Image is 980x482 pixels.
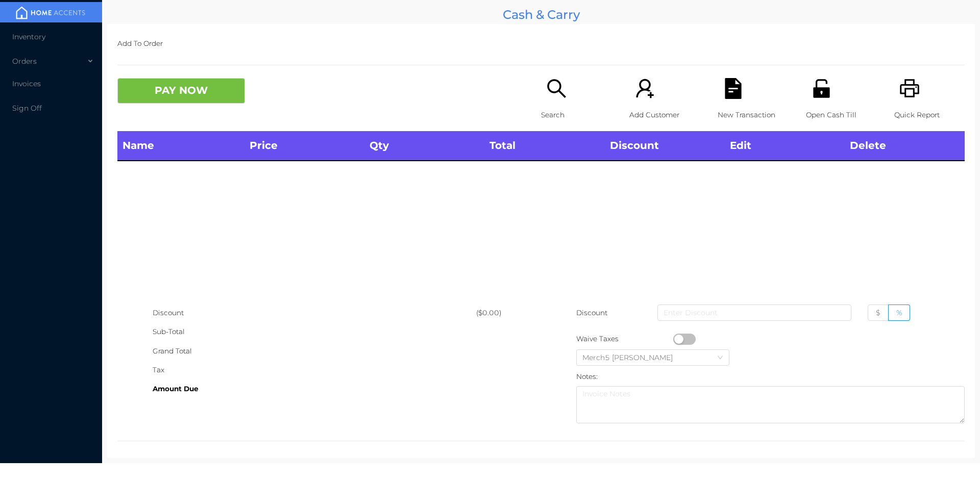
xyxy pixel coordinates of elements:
[153,322,476,341] div: Sub-Total
[806,106,876,124] p: Open Cash Till
[153,303,476,322] div: Discount
[845,131,965,161] th: Delete
[484,131,604,161] th: Total
[725,131,845,161] th: Edit
[12,5,89,20] img: mainBanner
[576,372,598,380] label: Notes:
[718,106,788,124] p: New Transaction
[476,303,541,322] div: ($0.00)
[117,34,965,53] p: Add To Order
[629,106,700,124] p: Add Customer
[876,308,880,317] span: $
[541,106,611,124] p: Search
[576,329,673,348] div: Waive Taxes
[634,78,655,99] i: icon: user-add
[576,303,608,322] p: Discount
[153,379,476,398] div: Amount Due
[657,305,851,321] input: Enter Discount
[811,78,832,99] i: icon: unlock
[12,104,42,113] span: Sign Off
[605,131,725,161] th: Discount
[899,78,920,99] i: icon: printer
[153,361,476,379] div: Tax
[117,131,244,161] th: Name
[244,131,364,161] th: Price
[546,78,567,99] i: icon: search
[582,350,683,365] div: Merch5 Lawrence
[12,79,41,88] span: Invoices
[717,354,723,362] i: icon: down
[12,32,45,41] span: Inventory
[153,342,476,361] div: Grand Total
[723,78,744,99] i: icon: file-text
[894,106,965,124] p: Quick Report
[107,5,975,24] div: Cash & Carry
[896,308,902,317] span: %
[117,78,245,104] button: PAY NOW
[364,131,484,161] th: Qty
